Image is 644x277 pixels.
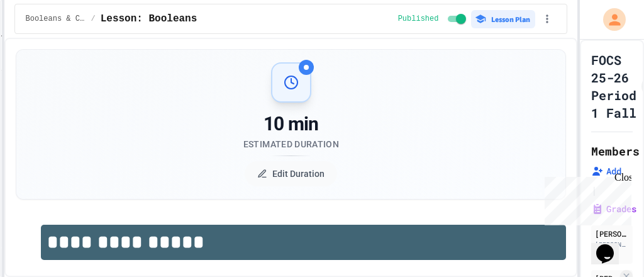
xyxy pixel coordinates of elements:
span: / [91,14,95,24]
div: 10 min [243,113,339,135]
button: Add [591,165,621,178]
div: Estimated Duration [243,138,339,150]
span: Published [398,14,439,24]
div: My Account [590,5,629,34]
div: Content is published and visible to students [398,11,469,26]
button: Edit Duration [245,161,337,186]
button: Lesson Plan [471,10,535,28]
h1: FOCS 25-26 Period 1 Fall [591,51,636,122]
span: Booleans & Conditionals [25,14,86,24]
iframe: chat widget [540,172,631,225]
h2: Members [591,142,640,160]
div: Chat with us now!Close [5,5,87,80]
span: Lesson: Booleans [101,11,197,26]
iframe: chat widget [591,227,631,264]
